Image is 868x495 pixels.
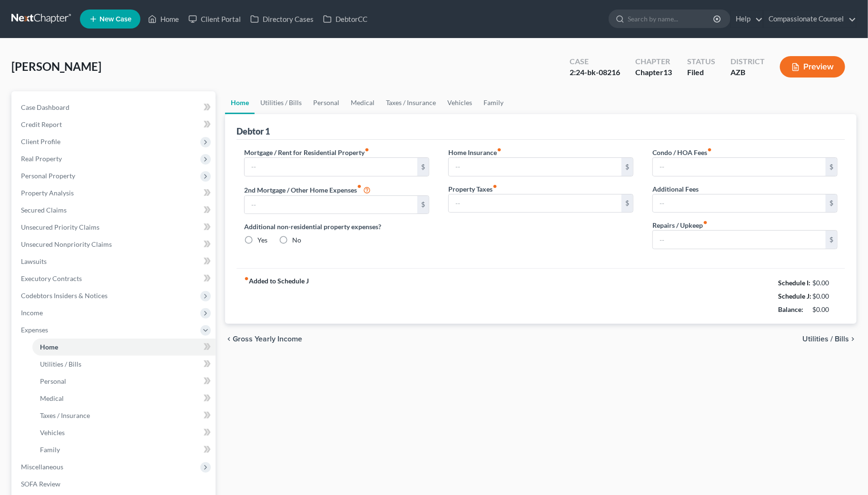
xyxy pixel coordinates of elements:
[802,335,857,343] button: Utilities / Bills chevron_right
[244,184,371,195] label: 2nd Mortgage / Other Home Expenses
[21,137,60,146] span: Client Profile
[32,339,216,356] a: Home
[13,270,216,287] a: Executory Contracts
[225,335,233,343] i: chevron_left
[780,56,845,78] button: Preview
[417,158,429,176] div: $
[245,158,417,176] input: --
[653,158,826,176] input: --
[184,10,246,28] a: Client Portal
[826,231,837,249] div: $
[233,335,302,343] span: Gross Yearly Income
[32,441,216,458] a: Family
[40,394,64,402] span: Medical
[40,446,60,454] span: Family
[246,10,318,28] a: Directory Cases
[21,326,48,334] span: Expenses
[11,59,101,73] span: [PERSON_NAME]
[318,10,372,28] a: DebtorCC
[40,343,58,351] span: Home
[21,172,75,180] span: Personal Property
[345,91,380,114] a: Medical
[621,194,633,213] div: $
[652,147,712,157] label: Condo / HOA Fees
[652,220,708,230] label: Repairs / Upkeep
[244,222,429,232] label: Additional non-residential property expenses?
[653,194,826,213] input: --
[13,184,216,202] a: Property Analysis
[449,194,621,213] input: --
[21,291,108,300] span: Codebtors Insiders & Notices
[21,274,82,282] span: Executory Contracts
[225,91,255,114] a: Home
[628,10,715,28] input: Search by name...
[449,158,621,176] input: --
[478,91,509,114] a: Family
[21,223,99,231] span: Unsecured Priority Claims
[21,155,62,163] span: Real Property
[826,158,837,176] div: $
[32,373,216,390] a: Personal
[21,257,47,265] span: Lawsuits
[380,91,442,114] a: Taxes / Insurance
[32,390,216,407] a: Medical
[730,56,765,67] div: District
[849,335,857,343] i: chevron_right
[663,68,672,77] span: 13
[244,276,309,316] strong: Added to Schedule J
[32,424,216,441] a: Vehicles
[497,147,502,152] i: fiber_manual_record
[493,184,497,189] i: fiber_manual_record
[21,480,60,488] span: SOFA Review
[826,194,837,213] div: $
[13,99,216,116] a: Case Dashboard
[687,67,715,78] div: Filed
[21,103,69,111] span: Case Dashboard
[13,219,216,236] a: Unsecured Priority Claims
[813,305,838,314] div: $0.00
[442,91,478,114] a: Vehicles
[570,56,620,67] div: Case
[13,253,216,270] a: Lawsuits
[307,91,345,114] a: Personal
[802,335,849,343] span: Utilities / Bills
[687,56,715,67] div: Status
[365,147,369,152] i: fiber_manual_record
[40,428,65,437] span: Vehicles
[21,463,63,471] span: Miscellaneous
[40,360,81,368] span: Utilities / Bills
[40,377,66,385] span: Personal
[13,202,216,219] a: Secured Claims
[635,56,672,67] div: Chapter
[225,335,302,343] button: chevron_left Gross Yearly Income
[13,476,216,493] a: SOFA Review
[143,10,184,28] a: Home
[448,147,502,157] label: Home Insurance
[448,184,497,194] label: Property Taxes
[731,10,763,28] a: Help
[257,235,267,245] label: Yes
[730,67,765,78] div: AZB
[653,231,826,249] input: --
[40,411,90,419] span: Taxes / Insurance
[778,292,811,300] strong: Schedule J:
[357,184,362,189] i: fiber_manual_record
[21,240,112,248] span: Unsecured Nonpriority Claims
[570,67,620,78] div: 2:24-bk-08216
[245,196,417,214] input: --
[237,126,270,137] div: Debtor 1
[244,147,369,157] label: Mortgage / Rent for Residential Property
[255,91,307,114] a: Utilities / Bills
[813,278,838,288] div: $0.00
[778,305,803,313] strong: Balance:
[635,67,672,78] div: Chapter
[703,220,708,225] i: fiber_manual_record
[21,206,67,214] span: Secured Claims
[13,116,216,133] a: Credit Report
[764,10,856,28] a: Compassionate Counsel
[244,276,249,281] i: fiber_manual_record
[99,16,131,23] span: New Case
[32,356,216,373] a: Utilities / Bills
[292,235,301,245] label: No
[21,309,43,317] span: Income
